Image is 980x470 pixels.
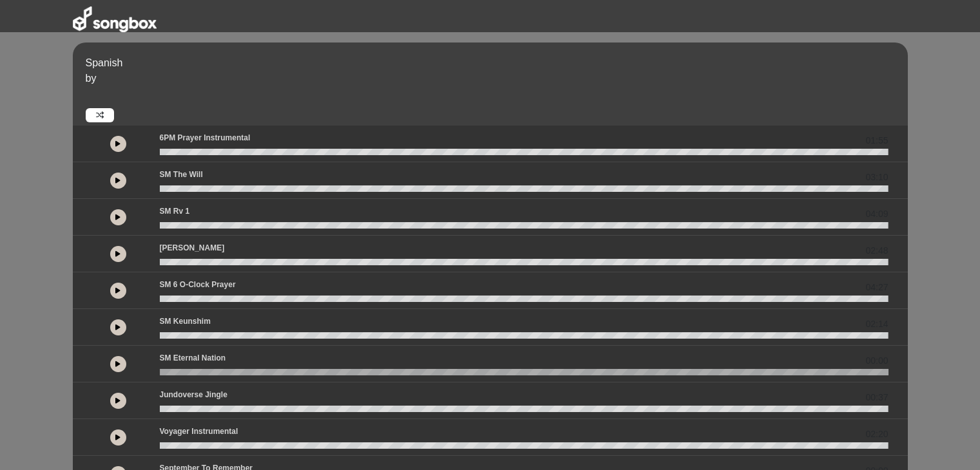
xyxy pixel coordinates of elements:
[865,281,888,294] span: 04:27
[86,73,97,84] span: by
[160,352,226,364] p: SM Eternal Nation
[86,55,905,71] p: Spanish
[865,317,888,331] span: 02:14
[160,132,251,144] p: 6PM Prayer Instrumental
[160,205,190,217] p: SM Rv 1
[865,207,888,221] span: 04:09
[865,391,888,404] span: 00:37
[73,6,157,32] img: songbox-logo-white.png
[865,428,888,441] span: 02:20
[160,315,211,327] p: SM Keunshim
[160,169,203,180] p: SM The Will
[865,244,888,258] span: 02:48
[865,171,888,184] span: 03:10
[865,354,888,368] span: 00:00
[160,242,225,254] p: [PERSON_NAME]
[160,389,227,400] p: Jundoverse Jingle
[160,279,236,290] p: SM 6 o-clock prayer
[865,134,888,147] span: 01:55
[160,426,238,437] p: Voyager Instrumental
